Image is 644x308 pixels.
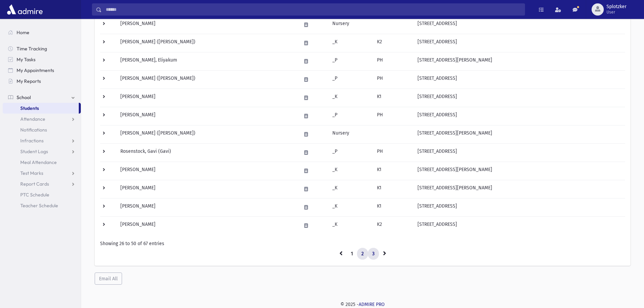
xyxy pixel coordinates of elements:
[373,52,413,70] td: PH
[3,92,81,103] a: School
[17,94,31,100] span: School
[116,89,297,107] td: [PERSON_NAME]
[17,46,47,52] span: Time Tracking
[328,198,373,216] td: _K
[20,105,39,111] span: Students
[17,29,29,35] span: Home
[95,273,122,285] button: Email All
[413,125,625,143] td: [STREET_ADDRESS][PERSON_NAME]
[357,248,368,260] a: 2
[347,248,357,260] a: 1
[17,78,41,84] span: My Reports
[116,107,297,125] td: [PERSON_NAME]
[373,89,413,107] td: K1
[3,114,81,124] a: Attendance
[20,148,48,155] span: Student Logs
[606,9,626,15] span: User
[373,198,413,216] td: K1
[328,125,373,143] td: Nursery
[373,34,413,52] td: K2
[100,240,625,247] div: Showing 26 to 50 of 67 entries
[20,192,49,198] span: PTC Schedule
[20,181,49,187] span: Report Cards
[116,162,297,180] td: [PERSON_NAME]
[116,16,297,34] td: [PERSON_NAME]
[328,107,373,125] td: _P
[3,200,81,211] a: Teacher Schedule
[116,125,297,143] td: [PERSON_NAME] ([PERSON_NAME])
[20,138,44,144] span: Infractions
[328,34,373,52] td: _K
[328,180,373,198] td: _K
[413,16,625,34] td: [STREET_ADDRESS]
[413,107,625,125] td: [STREET_ADDRESS]
[373,143,413,162] td: PH
[116,180,297,198] td: [PERSON_NAME]
[20,127,47,133] span: Notifications
[20,159,57,165] span: Meal Attendance
[373,70,413,89] td: PH
[116,198,297,216] td: [PERSON_NAME]
[3,146,81,157] a: Student Logs
[116,34,297,52] td: [PERSON_NAME] ([PERSON_NAME])
[3,157,81,168] a: Meal Attendance
[413,162,625,180] td: [STREET_ADDRESS][PERSON_NAME]
[328,143,373,162] td: _P
[20,116,45,122] span: Attendance
[328,52,373,70] td: _P
[606,4,626,9] span: Splotzker
[116,216,297,235] td: [PERSON_NAME]
[328,216,373,235] td: _K
[413,70,625,89] td: [STREET_ADDRESS]
[3,76,81,87] a: My Reports
[3,135,81,146] a: Infractions
[359,302,385,307] a: ADMIRE PRO
[413,143,625,162] td: [STREET_ADDRESS]
[116,52,297,70] td: [PERSON_NAME], Eliyakum
[17,56,35,63] span: My Tasks
[413,216,625,235] td: [STREET_ADDRESS]
[373,107,413,125] td: PH
[328,70,373,89] td: _P
[3,103,79,114] a: Students
[3,189,81,200] a: PTC Schedule
[413,52,625,70] td: [STREET_ADDRESS][PERSON_NAME]
[102,3,525,16] input: Search
[373,216,413,235] td: K2
[368,248,379,260] a: 3
[3,43,81,54] a: Time Tracking
[116,143,297,162] td: Rosenstock, Gavi (Gavi)
[17,67,54,73] span: My Appointments
[328,16,373,34] td: Nursery
[3,27,81,38] a: Home
[413,180,625,198] td: [STREET_ADDRESS][PERSON_NAME]
[3,65,81,76] a: My Appointments
[373,180,413,198] td: K1
[328,89,373,107] td: _K
[20,203,58,209] span: Teacher Schedule
[3,124,81,135] a: Notifications
[413,89,625,107] td: [STREET_ADDRESS]
[328,162,373,180] td: _K
[92,301,633,308] div: © 2025 -
[20,170,43,176] span: Test Marks
[413,34,625,52] td: [STREET_ADDRESS]
[3,54,81,65] a: My Tasks
[413,198,625,216] td: [STREET_ADDRESS]
[3,168,81,179] a: Test Marks
[5,3,44,16] img: AdmirePro
[3,179,81,189] a: Report Cards
[373,162,413,180] td: K1
[116,70,297,89] td: [PERSON_NAME] ([PERSON_NAME])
